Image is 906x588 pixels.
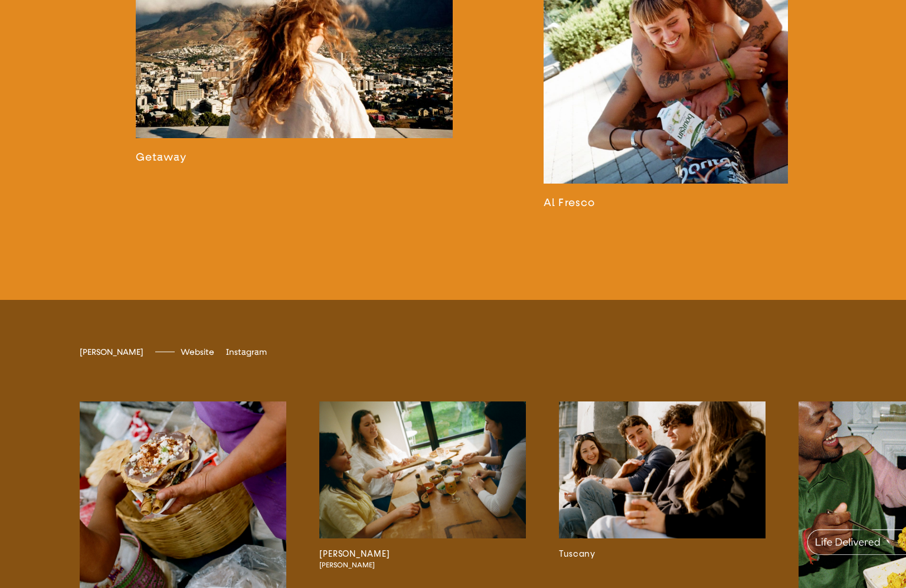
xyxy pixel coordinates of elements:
a: Instagramemilyscarlettromain [226,347,267,357]
h3: [PERSON_NAME] [319,548,526,561]
span: [PERSON_NAME] [319,561,506,570]
span: [PERSON_NAME] [80,347,143,357]
h3: Tuscany [559,548,766,561]
span: Website [181,347,214,357]
span: Instagram [226,347,267,357]
a: Website[DOMAIN_NAME] [181,347,214,357]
